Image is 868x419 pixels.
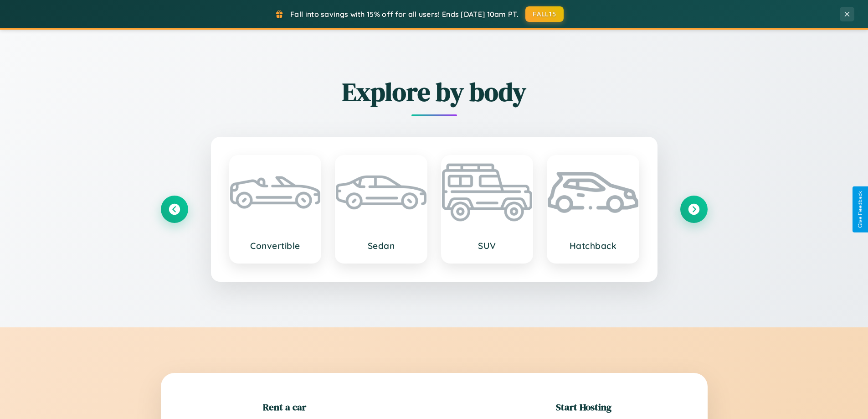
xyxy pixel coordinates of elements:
[239,240,312,251] h3: Convertible
[557,240,629,251] h3: Hatchback
[451,240,524,251] h3: SUV
[525,6,564,22] button: FALL15
[345,240,417,251] h3: Sedan
[857,191,863,228] div: Give Feedback
[161,74,708,109] h2: Explore by body
[263,400,306,414] h2: Rent a car
[290,10,519,19] span: Fall into savings with 15% off for all users! Ends [DATE] 10am PT.
[556,400,611,414] h2: Start Hosting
